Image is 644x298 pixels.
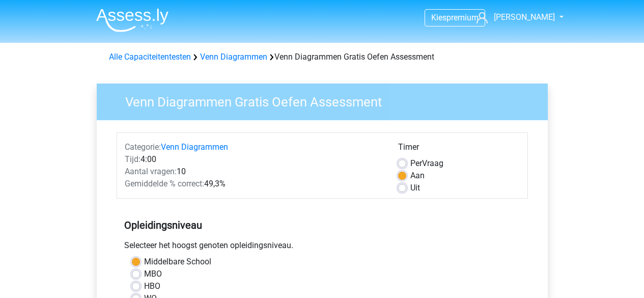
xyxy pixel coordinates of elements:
[125,154,141,164] span: Tijd:
[117,178,390,190] div: 49,3%
[117,153,390,166] div: 4:00
[472,11,556,23] a: [PERSON_NAME]
[161,142,228,152] a: Venn Diagrammen
[113,90,540,110] h3: Venn Diagrammen Gratis Oefen Assessment
[446,13,479,22] span: premium
[96,8,169,32] img: Assessly
[200,52,267,62] a: Venn Diagrammen
[105,51,540,63] div: Venn Diagrammen Gratis Oefen Assessment
[494,12,555,22] span: [PERSON_NAME]
[109,52,191,62] a: Alle Capaciteitentesten
[144,268,162,280] label: MBO
[410,157,443,170] label: Vraag
[398,141,520,157] div: Timer
[125,167,177,176] span: Aantal vragen:
[410,170,425,182] label: Aan
[124,215,520,235] h5: Opleidingsniveau
[125,179,204,188] span: Gemiddelde % correct:
[431,13,446,22] span: Kies
[425,11,485,24] a: Kiespremium
[410,158,422,168] span: Per
[410,182,420,194] label: Uit
[144,256,211,268] label: Middelbare School
[144,280,160,292] label: HBO
[125,142,161,152] span: Categorie:
[117,239,528,256] div: Selecteer het hoogst genoten opleidingsniveau.
[117,166,390,178] div: 10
